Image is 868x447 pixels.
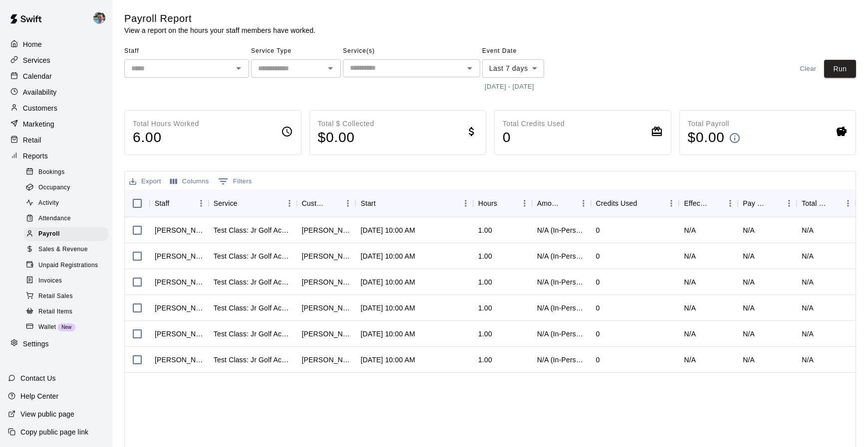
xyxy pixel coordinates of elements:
div: Ryan Goehring [155,277,204,287]
div: N/A [743,277,755,287]
span: New [57,324,75,330]
div: N/A [679,321,738,347]
button: Open [323,61,337,75]
div: 0 [596,329,600,339]
a: Activity [24,196,112,211]
div: Settings [8,336,104,351]
div: Hours [478,189,497,217]
div: Unpaid Registrations [24,259,108,273]
div: Total Pay [802,189,827,217]
div: Service [214,189,238,217]
div: Pay Rate [738,189,797,217]
a: Reports [8,149,104,163]
div: Sep 14, 2025 at 10:00 AM [360,251,415,261]
div: Sep 14, 2025 at 10:00 AM [360,225,415,235]
h4: 6.00 [133,129,199,147]
button: Sort [637,196,651,210]
div: N/A (In-Person) [537,251,586,261]
span: Payroll [38,229,60,239]
div: N/A [743,355,755,365]
div: Staff [150,189,209,217]
div: N/A (In-Person) [537,277,586,287]
div: Sep 14, 2025 at 10:00 AM [360,355,415,365]
div: N/A [802,303,814,313]
div: 0 [596,355,600,365]
div: Customers [8,101,104,116]
div: Tara Comer [302,355,351,365]
span: Activity [38,198,59,208]
a: WalletNew [24,319,112,335]
div: N/A [679,243,738,269]
button: Sort [562,196,576,210]
div: Chad Krawczyk [155,303,204,313]
div: 1.00 [478,251,492,261]
a: Unpaid Registrations [24,258,112,273]
a: Availability [8,85,104,100]
span: Invoices [38,276,62,286]
div: Activity [24,196,108,210]
div: Sep 14, 2025 at 10:00 AM [360,277,415,287]
div: N/A [802,355,814,365]
div: Amount Paid [532,189,591,217]
button: Menu [282,196,297,211]
div: Amount Paid [537,189,562,217]
div: Ryan Goehring [155,329,204,339]
p: Retail [23,135,41,145]
a: Bookings [24,164,112,180]
div: Hours [473,189,532,217]
span: Unpaid Registrations [38,261,98,271]
button: Menu [458,196,473,211]
span: Bookings [38,167,65,177]
div: Sales & Revenue [24,243,108,257]
button: Sort [376,196,390,210]
div: Pay Rate [743,189,768,217]
div: 0 [596,225,600,235]
button: Sort [497,196,511,210]
p: Total Payroll [688,119,741,129]
div: Bookings [24,165,108,179]
p: Total Hours Worked [133,119,199,129]
button: Run [824,60,856,78]
div: Marketing [8,117,104,132]
button: Sort [709,196,723,210]
div: N/A [802,225,814,235]
div: Test Class: Jr Golf Academy [214,277,292,287]
div: N/A [743,303,755,313]
p: Marketing [23,119,54,129]
a: Retail Sales [24,289,112,304]
span: Event Date [482,43,570,59]
div: Staff [155,189,169,217]
div: Ryan Goehring [91,8,112,28]
button: Menu [723,196,738,211]
p: View public page [20,409,74,419]
div: N/A (In-Person) [537,225,586,235]
div: N/A [679,295,738,321]
div: 1.00 [478,303,492,313]
button: [DATE] - [DATE] [482,79,537,95]
div: 1.00 [478,355,492,365]
button: Menu [194,196,209,211]
div: 0 [596,251,600,261]
button: Open [232,61,246,75]
div: Test Class: Jr Golf Academy [214,251,292,261]
div: Camille Arcuri [302,277,351,287]
p: Contact Us [20,373,56,383]
span: Attendance [38,214,71,224]
div: Chad Krawczyk [155,251,204,261]
div: Ryan Goehring [155,225,204,235]
button: Menu [664,196,679,211]
button: Menu [782,196,797,211]
div: Effective Price [684,189,709,217]
button: Menu [576,196,591,211]
a: Retail [8,133,104,148]
p: Calendar [23,71,52,81]
div: Test Class: Jr Golf Academy [214,355,292,365]
div: Calendar [8,69,104,84]
div: N/A [743,225,755,235]
h4: 0 [503,129,565,147]
div: N/A [743,251,755,261]
span: Wallet [38,322,56,332]
p: Customers [23,103,57,113]
button: Export [127,174,164,189]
